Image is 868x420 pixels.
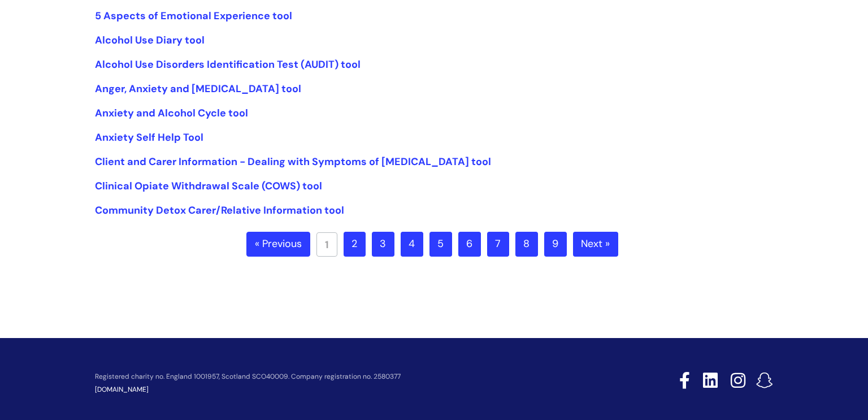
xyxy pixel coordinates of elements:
[429,232,452,257] a: 5
[487,232,509,257] a: 7
[95,33,205,47] a: Alcohol Use Diary tool
[95,106,248,120] a: Anxiety and Alcohol Cycle tool
[95,82,301,96] a: Anger, Anxiety and [MEDICAL_DATA] tool
[95,131,203,144] a: Anxiety Self Help Tool
[573,232,618,257] a: Next »
[95,155,491,168] a: Client and Carer Information - Dealing with Symptoms of [MEDICAL_DATA] tool
[344,232,366,257] a: 2
[95,385,149,394] a: [DOMAIN_NAME]
[95,58,361,71] a: Alcohol Use Disorders Identification Test (AUDIT) tool
[458,232,481,257] a: 6
[246,232,310,257] a: « Previous
[316,232,337,257] a: 1
[95,9,292,23] a: 5 Aspects of Emotional Experience tool
[95,179,322,193] a: Clinical Opiate Withdrawal Scale (COWS) tool
[515,232,538,257] a: 8
[544,232,567,257] a: 9
[95,203,344,217] a: Community Detox Carer/Relative Information tool
[401,232,423,257] a: 4
[372,232,394,257] a: 3
[95,373,599,380] p: Registered charity no. England 1001957, Scotland SCO40009. Company registration no. 2580377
